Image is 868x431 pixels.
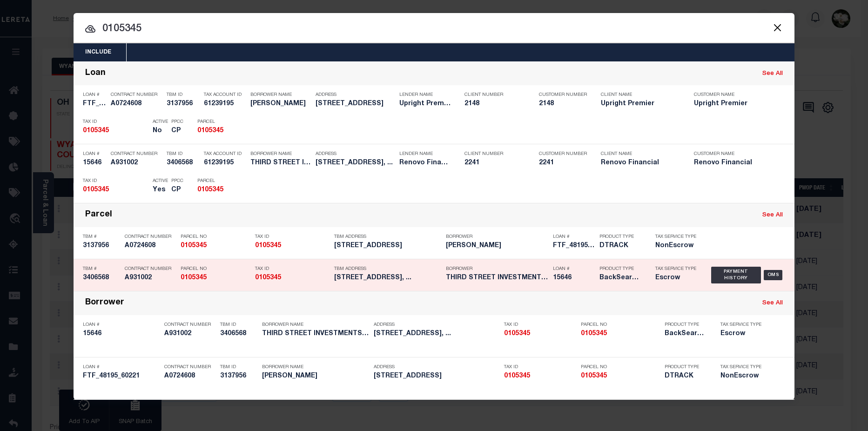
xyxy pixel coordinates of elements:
h5: FTF_48195_60221 [83,100,106,108]
h5: 0105345 [504,372,576,380]
h5: Brendan Taylor [262,372,369,380]
p: Loan # [553,234,595,240]
strong: 0105345 [83,187,109,193]
h5: 2148 [464,100,525,108]
h5: 0105345 [181,274,250,282]
h5: 3406568 [83,274,120,282]
strong: 0105345 [255,242,281,249]
h5: A931002 [125,274,176,282]
h5: 0105345 [197,186,239,194]
a: See All [762,300,783,306]
h5: 0105345 [83,186,148,194]
p: Parcel No [581,364,660,370]
p: Tax Account ID [204,151,246,157]
strong: 0105345 [83,128,109,134]
h5: Yes [153,186,167,194]
h5: No [153,127,167,135]
p: Contract Number [125,266,176,272]
h5: BackSearch,Escrow [599,274,641,282]
h5: 1258 Central Avenue Barberton, ... [334,274,441,282]
p: Tax Service Type [655,266,697,272]
h5: 3406568 [167,159,199,167]
p: TBM ID [167,92,199,98]
h5: 3137956 [167,100,199,108]
h5: CP [171,127,183,135]
p: Borrower Name [250,151,311,157]
p: Customer Name [694,92,773,98]
div: Payment History [711,267,761,283]
h5: 0105345 [83,127,148,135]
h5: 3137956 [83,242,120,250]
h5: 2148 [539,100,585,108]
h5: FTF_48195_60221 [553,242,595,250]
h5: 0105345 [197,127,239,135]
strong: 0105345 [181,275,207,281]
h5: 0105345 [504,330,576,338]
p: Borrower Name [262,364,369,370]
h5: Upright Premier [601,100,680,108]
h5: Upright Premier [694,100,773,108]
p: Tax Service Type [655,234,697,240]
h5: 15646 [83,159,106,167]
h5: 2241 [464,159,525,167]
h5: A931002 [164,330,215,338]
h5: 15646 [553,274,595,282]
h5: 1258 Central Ave Barberton OH 44203 [334,242,441,250]
a: See All [762,71,783,77]
div: Loan [85,68,106,79]
p: Product Type [599,234,641,240]
p: TBM ID [167,151,199,157]
p: Loan # [553,266,595,272]
h5: 1258 Central Ave Barberton OH 44203 [316,100,395,108]
h5: DTRACK [599,242,641,250]
p: Product Type [599,266,641,272]
p: Client Number [464,92,525,98]
h5: 61239195 [204,159,246,167]
p: TBM # [83,234,120,240]
strong: 0105345 [197,128,223,134]
h5: THIRD STREET INVESTMENTS LLC [446,274,548,282]
p: Loan # [83,364,160,370]
strong: 0105345 [255,275,281,281]
h5: 0105345 [581,372,660,380]
h5: NonEscrow [720,372,767,380]
p: Parcel No [581,322,660,328]
h5: FTF_48195_60221 [83,372,160,380]
p: Client Number [464,151,525,157]
strong: 0105345 [504,330,530,337]
p: Tax Service Type [720,322,767,328]
p: Tax ID [504,364,576,370]
h5: THIRD STREET INVESTMENTS LLC [250,159,311,167]
h5: Escrow [720,330,767,338]
p: Borrower [446,266,548,272]
h5: 61239195 [204,100,246,108]
h5: BackSearch,Escrow [665,330,707,338]
p: Borrower [446,234,548,240]
h5: 0105345 [581,330,660,338]
p: PPCC [171,119,183,125]
p: TBM Address [334,234,441,240]
h5: Brendan Taylor [446,242,548,250]
p: Borrower Name [262,322,369,328]
p: Tax ID [255,266,330,272]
h5: BRENDAN TAYLOR [250,100,311,108]
p: Tax ID [83,178,148,184]
h5: 15646 [83,330,160,338]
h5: 0105345 [181,242,250,250]
p: TBM ID [220,322,257,328]
p: Lender Name [399,151,451,157]
p: Contract Number [111,151,162,157]
h5: 2241 [539,159,585,167]
p: Product Type [665,322,707,328]
h5: 3406568 [220,330,257,338]
p: Tax ID [504,322,576,328]
h5: Escrow [655,274,697,282]
p: TBM # [83,266,120,272]
h5: Renovo Financial [694,159,773,167]
p: Tax ID [255,234,330,240]
p: Customer Number [539,92,587,98]
h5: 1258 Central Avenue Barberton, ... [374,330,499,338]
strong: 0105345 [197,187,223,193]
h5: 1258 Central Ave Barberton OH 44203 [374,372,499,380]
p: Lender Name [399,92,451,98]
